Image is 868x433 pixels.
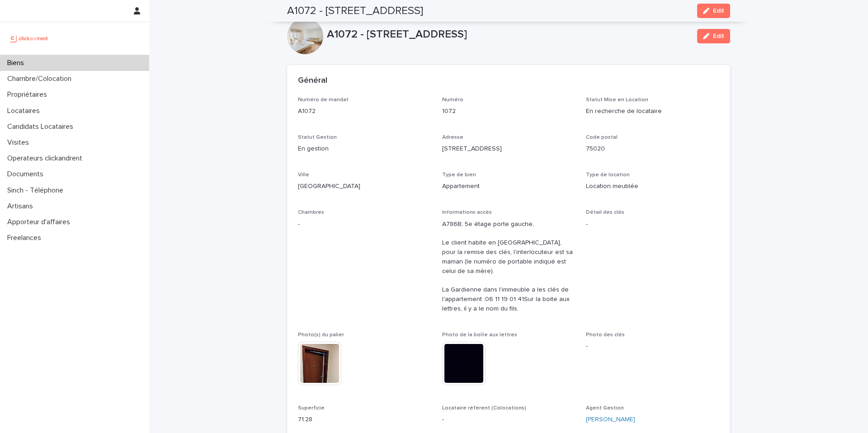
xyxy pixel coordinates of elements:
p: Apporteur d'affaires [4,218,77,226]
p: Visites [4,138,36,147]
span: Locataire référent (Colocations) [442,405,526,411]
span: Code postal [586,135,618,140]
span: Statut Gestion [298,135,337,140]
span: Superficie [298,405,325,411]
span: Détail des clés [586,210,624,215]
p: En gestion [298,144,431,154]
p: 75020 [586,144,719,154]
p: Freelances [4,234,48,242]
p: Sinch - Téléphone [4,186,71,195]
span: Type de bien [442,172,476,178]
button: Edit [697,4,730,18]
span: Statut Mise en Location [586,97,648,103]
a: [PERSON_NAME] [586,415,635,424]
span: Numéro [442,97,463,103]
p: 71.28 [298,415,431,424]
p: 1072 [442,107,576,116]
span: Photo(s) du palier [298,332,344,338]
span: Chambres [298,210,324,215]
span: Informations accès [442,210,492,215]
span: Numéro de mandat [298,97,349,103]
p: - [586,342,719,351]
p: Artisans [4,202,40,211]
p: Propriétaires [4,90,54,99]
p: [GEOGRAPHIC_DATA] [298,182,431,191]
p: [STREET_ADDRESS] [442,144,576,154]
ringover-84e06f14122c: A786B, 5e étage porte gauche, Le client habite en [GEOGRAPHIC_DATA], pour la remise des clés, l'i... [442,221,575,312]
p: Candidats Locataires [4,122,80,131]
h2: A1072 - [STREET_ADDRESS] [287,5,423,18]
span: Adresse [442,135,463,140]
span: Type de location [586,172,630,178]
p: A1072 [298,107,431,116]
p: - [442,415,576,424]
p: Biens [4,59,31,67]
p: - [586,220,719,229]
button: Edit [697,29,730,43]
p: A1072 - [STREET_ADDRESS] [327,28,690,41]
ringoverc2c-84e06f14122c: Call with Ringover [485,296,524,302]
p: Operateurs clickandrent [4,154,90,163]
p: Appartement [442,182,576,191]
span: Edit [713,33,724,39]
span: Edit [713,8,724,14]
span: Ville [298,172,309,178]
span: Agent Gestion [586,405,624,411]
span: Photo des clés [586,332,625,338]
ringoverc2c-number-84e06f14122c: 06 11 19 01 41 [485,296,524,302]
img: UCB0brd3T0yccxBKYDjQ [7,29,51,47]
p: Location meublée [586,182,719,191]
p: - [298,220,431,229]
h2: Général [298,76,327,86]
p: Documents [4,170,51,179]
p: Locataires [4,107,47,115]
span: Photo de la boîte aux lettres [442,332,517,338]
p: En recherche de locataire [586,107,719,116]
p: Chambre/Colocation [4,75,79,83]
